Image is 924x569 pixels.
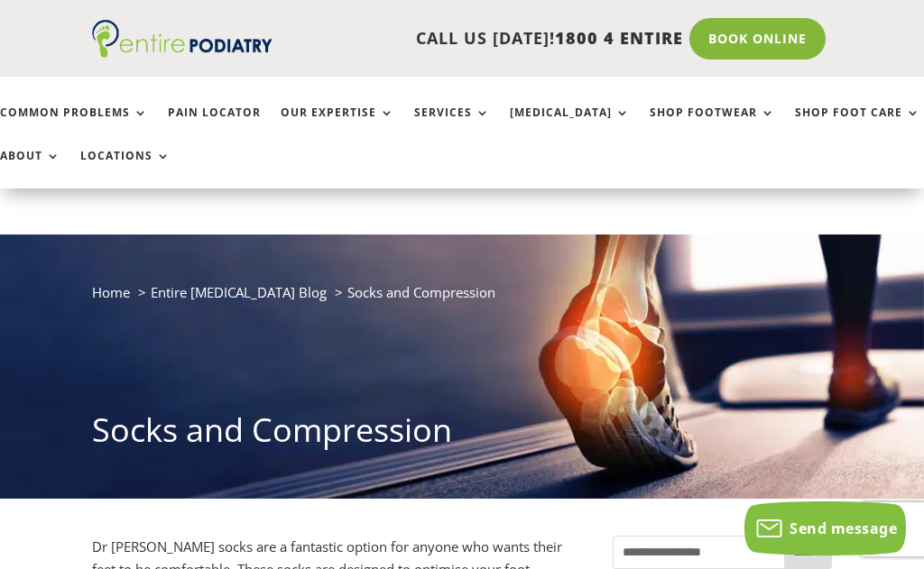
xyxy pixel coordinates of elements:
[555,27,683,49] span: 1800 4 ENTIRE
[795,106,920,145] a: Shop Foot Care
[92,280,831,317] nav: breadcrumb
[273,27,682,50] p: CALL US [DATE]!
[92,20,273,58] img: logo (1)
[689,18,826,60] a: Book Online
[168,106,261,145] a: Pain Locator
[92,408,831,462] h1: Socks and Compression
[414,106,490,145] a: Services
[92,283,130,301] a: Home
[790,519,897,538] span: Send message
[347,283,495,301] span: Socks and Compression
[92,43,273,61] a: Entire Podiatry
[650,106,775,145] a: Shop Footwear
[744,501,906,555] button: Send message
[80,150,171,188] a: Locations
[281,106,394,145] a: Our Expertise
[510,106,630,145] a: [MEDICAL_DATA]
[151,283,327,301] a: Entire [MEDICAL_DATA] Blog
